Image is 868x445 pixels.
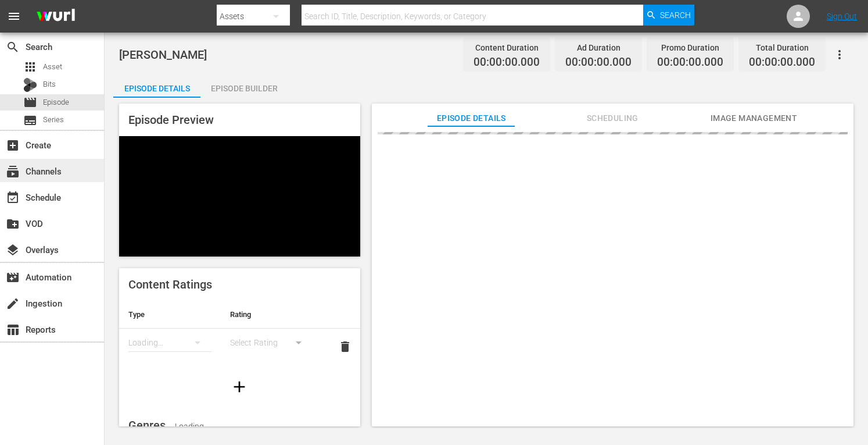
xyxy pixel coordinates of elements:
[200,74,288,98] button: Episode Builder
[119,48,207,62] span: [PERSON_NAME]
[6,217,20,231] span: VOD
[23,60,37,74] span: Asset
[175,422,207,431] span: Loading..
[6,323,20,337] span: Reports
[6,243,20,257] span: Overlays
[428,111,515,126] span: Episode Details
[565,40,632,56] div: Ad Duration
[474,40,540,56] div: Content Duration
[113,74,200,102] div: Episode Details
[119,301,221,329] th: Type
[128,277,212,291] span: Content Ratings
[710,111,797,126] span: Image Management
[749,40,815,56] div: Total Duration
[43,114,64,126] span: Series
[28,3,84,30] img: ans4CAIJ8jUAAAAAAAAAAAAAAAAAAAAAAAAgQb4GAAAAAAAAAAAAAAAAAAAAAAAAJMjXAAAAAAAAAAAAAAAAAAAAAAAAgAT5G...
[6,297,20,311] span: Ingestion
[6,40,20,54] span: Search
[6,270,20,284] span: Automation
[221,301,322,329] th: Rating
[6,191,20,205] span: Schedule
[23,95,37,109] span: Episode
[331,333,359,361] button: delete
[827,12,857,21] a: Sign Out
[128,418,166,432] span: Genres
[23,113,37,127] span: Series
[43,61,62,73] span: Asset
[569,111,656,126] span: Scheduling
[200,74,288,102] div: Episode Builder
[6,165,20,179] span: Channels
[565,56,632,69] span: 00:00:00.000
[23,78,37,92] div: Bits
[643,5,694,26] button: Search
[660,5,691,26] span: Search
[128,113,214,127] span: Episode Preview
[749,56,815,69] span: 00:00:00.000
[119,301,360,365] table: simple table
[43,79,56,90] span: Bits
[6,138,20,152] span: Create
[474,56,540,69] span: 00:00:00.000
[657,56,723,69] span: 00:00:00.000
[657,40,723,56] div: Promo Duration
[7,9,21,23] span: menu
[43,97,69,108] span: Episode
[113,74,200,98] button: Episode Details
[338,340,352,354] span: delete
